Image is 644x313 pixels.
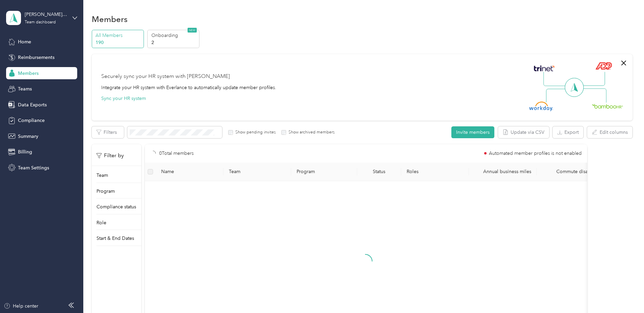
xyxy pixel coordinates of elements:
[233,129,276,135] label: Show pending invites
[543,72,567,86] img: Line Left Up
[18,70,39,77] span: Members
[25,11,67,18] div: [PERSON_NAME] Whirlpool
[92,16,128,23] h1: Members
[96,172,108,179] p: Team
[151,32,197,39] p: Onboarding
[188,28,197,33] span: NEW
[223,163,291,181] th: Team
[18,133,38,140] span: Summary
[18,117,45,124] span: Compliance
[95,32,142,39] p: All Members
[161,169,218,174] span: Name
[18,54,55,61] span: Reimbursements
[156,163,223,181] th: Name
[291,163,357,181] th: Program
[101,95,146,102] button: Sync your HR system
[451,126,494,138] button: Invite members
[553,126,583,138] button: Export
[96,151,124,160] p: Filter by
[101,84,276,91] div: Integrate your HR system with Everlance to automatically update member profiles.
[18,101,47,108] span: Data Exports
[96,203,136,210] p: Compliance status
[592,104,623,108] img: BambooHR
[101,72,230,81] div: Securely sync your HR system with [PERSON_NAME]
[498,126,549,138] button: Update via CSV
[532,64,556,73] img: Trinet
[159,150,194,157] p: 0 Total members
[546,88,570,102] img: Line Left Down
[25,20,56,24] div: Team dashboard
[606,275,644,313] iframe: Everlance-gr Chat Button Frame
[587,126,632,138] button: Edit columns
[595,62,612,70] img: ADP
[18,148,32,155] span: Billing
[4,302,38,310] button: Help center
[18,85,32,92] span: Teams
[583,88,606,103] img: Line Right Down
[18,38,31,45] span: Home
[529,102,553,111] img: Workday
[286,129,335,135] label: Show archived members
[489,151,582,156] span: Automated member profiles is not enabled
[537,163,613,181] th: Commute disallowance
[95,39,142,46] p: 190
[401,163,469,181] th: Roles
[469,163,537,181] th: Annual business miles
[92,126,124,138] button: Filters
[96,188,115,195] p: Program
[18,164,49,171] span: Team Settings
[357,163,401,181] th: Status
[581,72,605,86] img: Line Right Up
[96,219,106,226] p: Role
[96,235,134,242] p: Start & End Dates
[151,39,197,46] p: 2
